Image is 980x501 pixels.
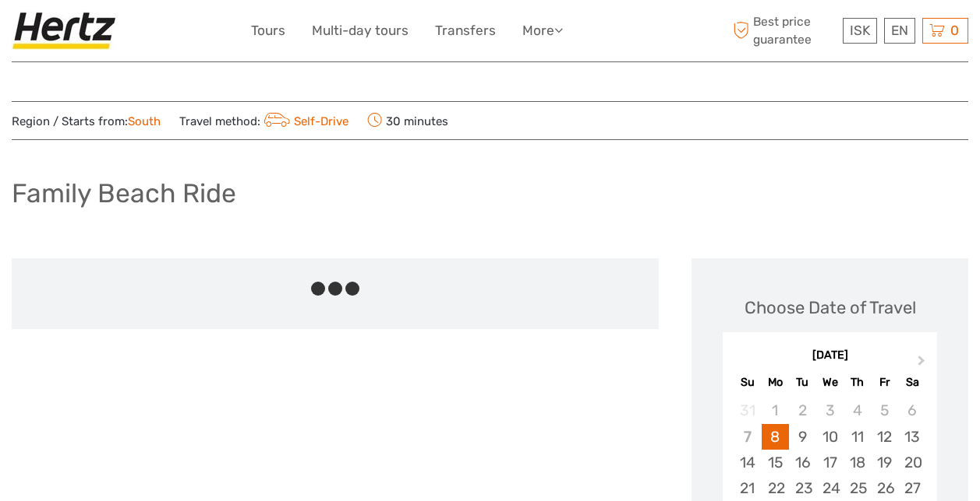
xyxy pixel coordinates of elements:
[745,296,916,320] div: Choose Date of Travel
[12,12,122,50] img: Hertz
[762,398,789,423] div: Not available Monday, September 1st, 2025
[789,424,816,450] div: Choose Tuesday, September 9th, 2025
[12,177,236,209] h1: Family Beach Ride
[844,450,871,475] div: Choose Thursday, September 18th, 2025
[734,475,761,501] div: Choose Sunday, September 21st, 2025
[729,13,839,47] span: Best price guarantee
[844,398,871,423] div: Not available Thursday, September 4th, 2025
[367,110,448,131] span: 30 minutes
[723,348,937,364] div: [DATE]
[816,398,844,423] div: Not available Wednesday, September 3rd, 2025
[898,424,925,450] div: Choose Saturday, September 13th, 2025
[789,475,816,501] div: Choose Tuesday, September 23rd, 2025
[734,450,761,475] div: Choose Sunday, September 14th, 2025
[762,372,789,393] div: Mo
[871,372,898,393] div: Fr
[179,110,348,131] span: Travel method:
[884,18,915,44] div: EN
[816,372,844,393] div: We
[844,372,871,393] div: Th
[789,372,816,393] div: Tu
[816,424,844,450] div: Choose Wednesday, September 10th, 2025
[734,424,761,450] div: Not available Sunday, September 7th, 2025
[435,19,496,42] a: Transfers
[898,398,925,423] div: Not available Saturday, September 6th, 2025
[251,19,285,42] a: Tours
[850,23,870,38] span: ISK
[312,19,409,42] a: Multi-day tours
[816,475,844,501] div: Choose Wednesday, September 24th, 2025
[762,450,789,475] div: Choose Monday, September 15th, 2025
[789,398,816,423] div: Not available Tuesday, September 2nd, 2025
[871,398,898,423] div: Not available Friday, September 5th, 2025
[762,475,789,501] div: Choose Monday, September 22nd, 2025
[898,475,925,501] div: Choose Saturday, September 27th, 2025
[734,372,761,393] div: Su
[871,450,898,475] div: Choose Friday, September 19th, 2025
[128,114,161,128] a: South
[948,23,961,38] span: 0
[871,475,898,501] div: Choose Friday, September 26th, 2025
[12,114,161,130] span: Region / Starts from:
[844,424,871,450] div: Choose Thursday, September 11th, 2025
[816,450,844,475] div: Choose Wednesday, September 17th, 2025
[260,114,348,128] a: Self-Drive
[871,424,898,450] div: Choose Friday, September 12th, 2025
[762,424,789,450] div: Choose Monday, September 8th, 2025
[898,450,925,475] div: Choose Saturday, September 20th, 2025
[911,352,936,377] button: Next Month
[734,398,761,423] div: Not available Sunday, August 31st, 2025
[522,19,563,42] a: More
[844,475,871,501] div: Choose Thursday, September 25th, 2025
[789,450,816,475] div: Choose Tuesday, September 16th, 2025
[898,372,925,393] div: Sa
